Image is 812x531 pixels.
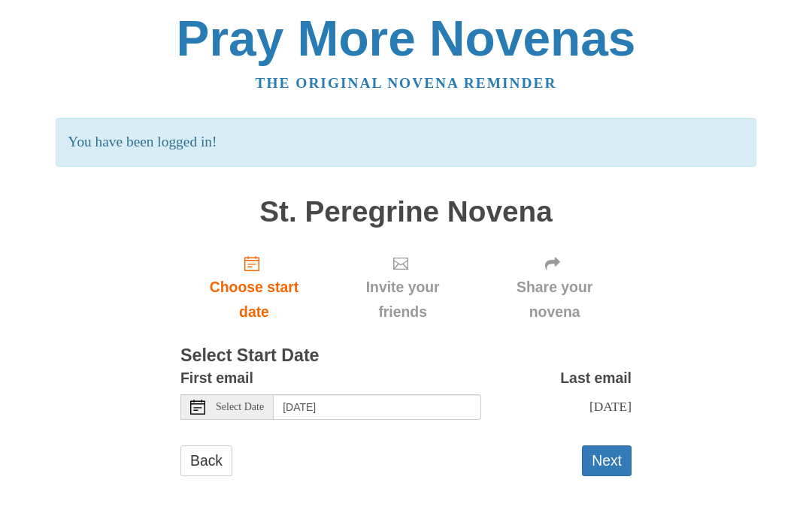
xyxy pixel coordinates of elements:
[216,402,264,412] span: Select Date
[180,243,328,332] a: Choose start date
[589,399,632,414] span: [DATE]
[343,275,462,324] span: Invite your friends
[180,346,632,366] h3: Select Start Date
[56,118,756,167] p: You have been logged in!
[492,275,617,324] span: Share your novena
[256,75,557,91] a: The original novena reminder
[560,366,632,391] label: Last email
[180,445,232,476] a: Back
[180,196,632,228] h1: St. Peregrine Novena
[180,366,253,391] label: First email
[582,445,632,476] button: Next
[328,243,477,332] div: Click "Next" to confirm your start date first.
[477,243,632,332] div: Click "Next" to confirm your start date first.
[177,11,636,66] a: Pray More Novenas
[195,275,313,324] span: Choose start date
